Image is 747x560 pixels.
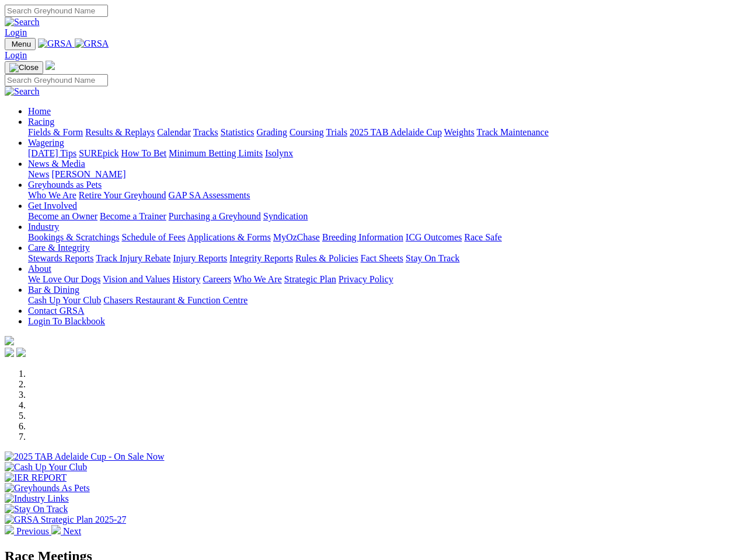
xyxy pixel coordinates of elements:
div: Get Involved [28,211,742,222]
img: Search [5,86,40,97]
a: Care & Integrity [28,243,90,253]
img: twitter.svg [16,348,26,357]
a: Become an Owner [28,211,97,221]
a: Stay On Track [406,253,459,263]
a: How To Bet [121,148,167,158]
a: Login To Blackbook [28,316,105,326]
a: Tracks [193,127,218,137]
a: 2025 TAB Adelaide Cup [350,127,442,137]
a: Stewards Reports [28,253,93,263]
a: Retire Your Greyhound [79,190,166,200]
a: GAP SA Assessments [169,190,250,200]
a: Previous [5,526,51,536]
a: Industry [28,222,59,232]
a: Become a Trainer [100,211,166,221]
a: Get Involved [28,201,77,211]
a: Greyhounds as Pets [28,180,102,190]
a: Fact Sheets [361,253,403,263]
a: Strategic Plan [284,274,336,284]
a: Bookings & Scratchings [28,232,119,242]
span: Previous [16,526,49,536]
img: logo-grsa-white.png [46,61,55,70]
img: facebook.svg [5,348,14,357]
img: Cash Up Your Club [5,462,87,473]
a: News [28,169,49,179]
a: [DATE] Tips [28,148,76,158]
img: logo-grsa-white.png [5,336,14,345]
input: Search [5,74,108,86]
div: Racing [28,127,742,138]
a: Rules & Policies [295,253,358,263]
a: Track Injury Rebate [96,253,170,263]
a: Race Safe [464,232,501,242]
div: About [28,274,742,285]
div: News & Media [28,169,742,180]
a: Cash Up Your Club [28,295,101,305]
div: Bar & Dining [28,295,742,306]
img: chevron-left-pager-white.svg [5,525,14,534]
a: Integrity Reports [229,253,293,263]
img: Close [9,63,39,72]
span: Next [63,526,81,536]
a: Home [28,106,51,116]
a: History [172,274,200,284]
a: Statistics [221,127,254,137]
img: Greyhounds As Pets [5,483,90,494]
a: SUREpick [79,148,118,158]
a: Fields & Form [28,127,83,137]
a: [PERSON_NAME] [51,169,125,179]
button: Toggle navigation [5,38,36,50]
a: Injury Reports [173,253,227,263]
a: News & Media [28,159,85,169]
a: Weights [444,127,474,137]
img: Search [5,17,40,27]
img: 2025 TAB Adelaide Cup - On Sale Now [5,452,165,462]
a: Bar & Dining [28,285,79,295]
a: MyOzChase [273,232,320,242]
a: Racing [28,117,54,127]
a: Syndication [263,211,308,221]
a: Results & Replays [85,127,155,137]
a: We Love Our Dogs [28,274,100,284]
a: Login [5,50,27,60]
img: IER REPORT [5,473,67,483]
a: Schedule of Fees [121,232,185,242]
div: Wagering [28,148,742,159]
img: GRSA Strategic Plan 2025-27 [5,514,126,525]
input: Search [5,5,108,17]
img: Industry Links [5,494,69,504]
a: Grading [257,127,287,137]
a: Minimum Betting Limits [169,148,263,158]
button: Toggle navigation [5,61,43,74]
a: Track Maintenance [477,127,549,137]
a: Coursing [289,127,324,137]
a: Who We Are [233,274,282,284]
span: Menu [12,40,31,48]
a: Next [51,526,81,536]
img: GRSA [75,38,109,49]
a: Contact GRSA [28,306,84,316]
div: Greyhounds as Pets [28,190,742,201]
a: Wagering [28,138,64,148]
a: Applications & Forms [187,232,271,242]
img: Stay On Track [5,504,68,514]
a: Purchasing a Greyhound [169,211,261,221]
a: ICG Outcomes [406,232,462,242]
img: GRSA [38,38,72,49]
a: Who We Are [28,190,76,200]
a: About [28,264,51,274]
a: Isolynx [265,148,293,158]
a: Careers [203,274,231,284]
div: Industry [28,232,742,243]
a: Chasers Restaurant & Function Centre [103,295,247,305]
img: chevron-right-pager-white.svg [51,525,61,534]
a: Login [5,27,27,37]
a: Calendar [157,127,191,137]
a: Privacy Policy [338,274,393,284]
div: Care & Integrity [28,253,742,264]
a: Vision and Values [103,274,170,284]
a: Breeding Information [322,232,403,242]
a: Trials [326,127,347,137]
